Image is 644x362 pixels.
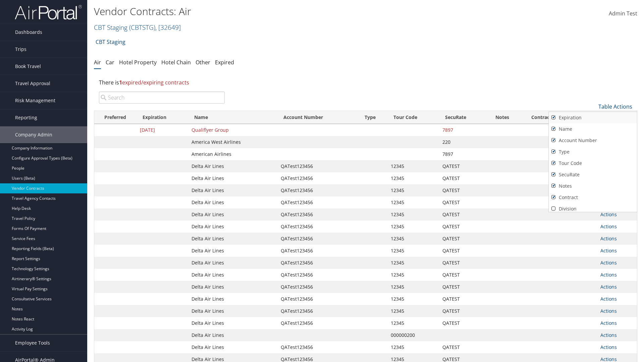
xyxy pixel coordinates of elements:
[549,135,637,146] a: Account Number
[549,180,637,192] a: Notes
[15,75,50,92] span: Travel Approval
[549,169,637,180] a: SecuRate
[549,146,637,158] a: Type
[15,92,55,109] span: Risk Management
[549,192,637,203] a: Contract
[549,123,637,135] a: Name
[549,112,637,123] a: Expiration
[15,126,52,143] span: Company Admin
[15,41,26,58] span: Trips
[15,24,42,41] span: Dashboards
[549,158,637,169] a: Tour Code
[15,109,37,126] span: Reporting
[549,203,637,215] a: Division
[15,4,82,20] img: airportal-logo.png
[15,335,50,351] span: Employee Tools
[15,58,41,75] span: Book Travel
